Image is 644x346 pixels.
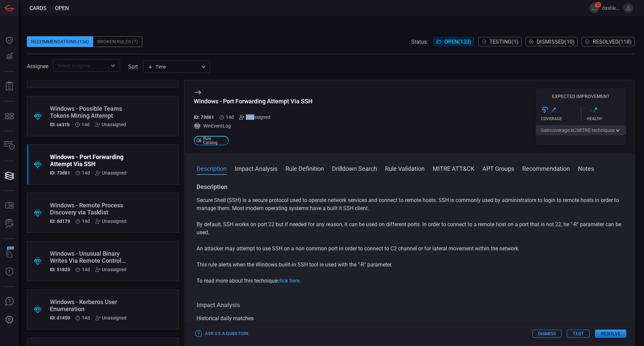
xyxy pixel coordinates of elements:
[536,94,626,99] h5: Expected Improvement
[1,32,17,48] button: Dashboard
[50,153,130,167] div: Windows - Port Forwarding Attempt Via SSH
[50,122,70,127] h5: ID: ca31b
[50,202,130,216] div: Windows - Remote Process Discovery via Tasklist
[593,39,632,45] span: Resolved ( 118 )
[50,218,70,224] h5: ID: dd179
[285,164,324,172] button: Rule Definition
[50,170,70,176] h5: ID: 73d61
[82,315,90,320] span: Aug 14, 2025 4:08 AM
[148,63,199,70] div: Time
[541,116,581,121] div: Coverage
[82,267,90,272] span: Aug 14, 2025 4:08 AM
[1,294,17,310] button: Ask Us A Question
[574,128,577,133] span: 2
[95,170,126,176] div: Unassigned
[567,330,590,338] button: Test
[277,278,301,284] a: click here.
[50,315,70,320] h5: ID: d1459
[194,122,313,129] div: WinEventLog
[82,170,90,176] span: Aug 14, 2025 4:08 AM
[50,267,70,272] h5: ID: 51825
[1,108,17,124] button: MITRE - Detection Posture
[226,114,234,120] span: Aug 14, 2025 4:08 AM
[602,5,621,11] span: dashley.[PERSON_NAME]
[578,164,594,172] button: Notes
[411,39,428,45] span: Status:
[589,3,599,13] button: 15
[522,164,570,172] button: Recommendation
[1,264,17,280] button: Threat Intelligence
[537,39,575,45] span: Dismissed ( 10 )
[235,164,277,172] button: Impact Analysis
[478,37,522,46] button: Testing(1)
[95,122,126,127] div: Unassigned
[93,36,142,47] div: Broken Rules (7)
[1,198,17,214] button: Rule Catalog
[482,164,514,172] button: APT Groups
[587,116,627,121] div: Health
[1,48,17,64] button: Detections
[197,183,624,191] h3: Description
[30,5,47,11] span: Cards
[1,216,17,232] button: ALERT ANALYSIS
[582,37,635,46] button: Resolved(118)
[433,164,474,172] button: MITRE ATT&CK
[50,105,130,119] div: Windows - Possible Teams Tokens Mining Attempt
[385,164,425,172] button: Rule Validation
[197,277,624,285] p: To read more about this technique
[197,220,624,237] p: By default, SSH works on port 22 but if needed for any reason, it can be used on different ports....
[1,138,17,154] button: Inventory
[1,78,17,94] button: Reports
[595,2,601,7] span: 15
[95,218,126,224] div: Unassigned
[27,63,48,69] span: Assignee
[82,122,90,127] span: Aug 14, 2025 4:08 AM
[595,330,626,338] button: Resolve
[82,218,90,224] span: Aug 14, 2025 4:08 AM
[108,61,118,70] button: Open
[197,245,624,253] p: An attacker may attempt to use SSH on a non common port in order to connect to C2 channel or for ...
[95,315,126,320] div: Unassigned
[1,168,17,184] button: Cards
[203,137,226,145] span: Rule Catalog
[194,329,250,339] button: Ask Us a Question
[128,63,138,70] label: sort
[50,298,130,312] div: Windows - Kerberos User Enumeration
[489,39,519,45] span: Testing ( 1 )
[526,37,578,46] button: Dismissed(10)
[1,312,17,328] button: Preferences
[197,314,624,323] div: Historical daily matches
[50,250,130,264] div: Windows - Unusual Binary Writes Via Remote Control Tools
[55,5,69,11] span: open
[27,36,93,47] div: Recommendations (134)
[197,301,624,309] h3: Impact Analysis
[197,164,227,172] button: Description
[1,246,17,262] button: Wingman
[197,261,624,269] p: This rule alerts when the Windows buiilt-in SSH tool is used with the "-R" parameter.
[197,196,624,212] p: Secure Shell (SSH) is a secure protocol used to operate network services and connect to remote ho...
[433,37,474,46] button: Open(133)
[95,267,126,272] div: Unassigned
[239,114,270,120] div: Unassigned
[444,39,471,45] span: Open ( 133 )
[55,61,107,70] input: Select assignee
[532,330,561,338] button: Dismiss
[194,98,313,105] div: Windows - Port Forwarding Attempt Via SSH
[194,114,214,120] h5: ID: 73d61
[536,125,626,135] button: Gaincoverage in2MITRE techniques
[332,164,377,172] button: Drilldown Search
